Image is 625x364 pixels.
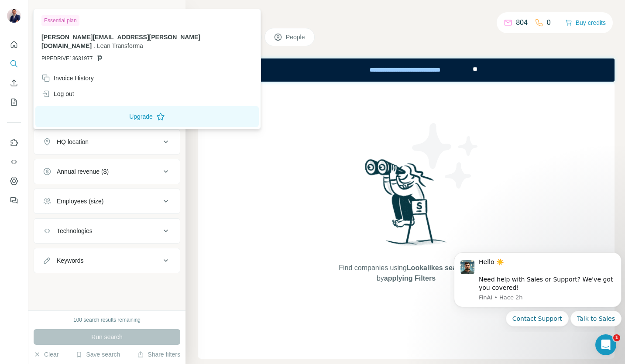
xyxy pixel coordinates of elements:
span: applying Filters [384,275,436,282]
div: 100 search results remaining [73,316,141,324]
button: My lists [7,94,21,110]
p: 0 [547,17,551,28]
img: Surfe Illustration - Woman searching with binoculars [361,157,452,254]
div: New search [34,8,61,16]
div: Log out [41,89,74,98]
iframe: Intercom notifications mensaje [450,244,625,332]
span: Lean Transforma [97,42,143,49]
button: Technologies [34,220,180,241]
div: HQ location [57,137,89,146]
button: Employees (size) [34,191,180,212]
button: Annual revenue ($) [34,161,180,182]
iframe: Intercom live chat [595,334,616,355]
button: HQ location [34,131,180,152]
p: 804 [516,17,528,28]
h4: Search [198,10,615,23]
button: Save search [76,350,120,359]
span: People [286,33,306,41]
button: Use Surfe API [7,154,21,170]
img: Surfe Illustration - Stars [406,117,485,195]
span: [PERSON_NAME][EMAIL_ADDRESS][PERSON_NAME][DOMAIN_NAME] [41,34,200,49]
button: Quick start [7,37,21,52]
button: Clear [34,350,58,359]
div: Technologies [57,227,93,235]
button: Dashboard [7,173,21,189]
div: Annual revenue ($) [57,167,109,176]
span: PIPEDRIVE13631977 [41,55,93,62]
span: Find companies using or by [336,263,476,284]
button: Buy credits [565,17,606,29]
button: Enrich CSV [7,75,21,91]
button: Upgrade [35,106,259,127]
span: Lookalikes search [407,264,467,271]
div: Invoice History [41,74,94,82]
span: . [93,42,95,49]
iframe: Banner [198,58,615,82]
button: Share filters [137,350,180,359]
span: 1 [613,334,620,341]
button: Feedback [7,192,21,208]
button: Hide [152,5,185,18]
button: Keywords [34,250,180,271]
img: Avatar [7,9,21,23]
button: Search [7,56,21,72]
button: Use Surfe on LinkedIn [7,135,21,151]
div: Keywords [57,256,83,265]
div: Employees (size) [57,197,103,206]
div: Essential plan [41,15,79,26]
